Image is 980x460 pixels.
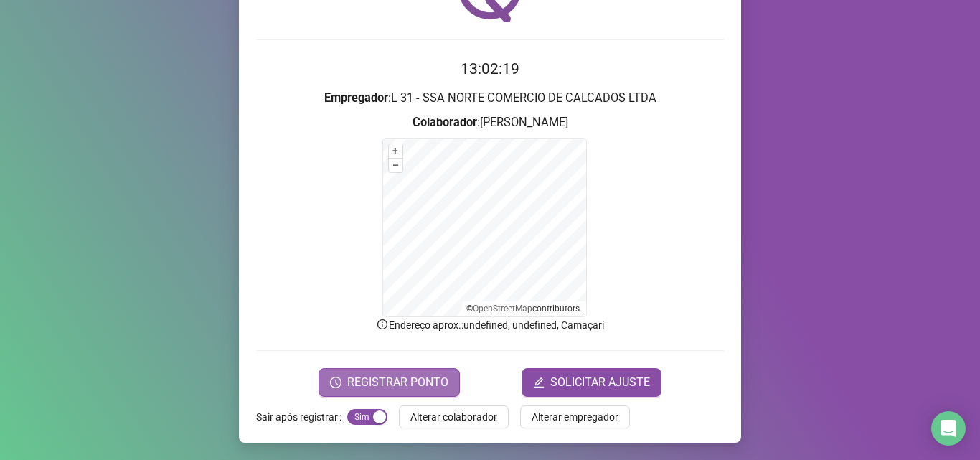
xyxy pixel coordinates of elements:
span: Alterar empregador [532,409,618,425]
button: REGISTRAR PONTO [319,368,460,397]
span: info-circle [376,318,389,331]
li: © contributors. [466,304,582,314]
span: Alterar colaborador [410,409,497,425]
label: Sair após registrar [256,405,347,428]
div: Open Intercom Messenger [931,411,966,446]
span: clock-circle [330,377,341,388]
strong: Empregador [324,91,388,105]
h3: : L 31 - SSA NORTE COMERCIO DE CALCADOS LTDA [256,89,724,108]
h3: : [PERSON_NAME] [256,113,724,132]
button: – [389,159,402,172]
time: 13:02:19 [461,60,519,78]
a: OpenStreetMap [473,304,532,314]
button: Alterar empregador [520,405,630,428]
button: editSOLICITAR AJUSTE [522,368,661,397]
span: SOLICITAR AJUSTE [550,374,650,391]
button: + [389,144,402,158]
span: edit [533,377,545,388]
span: REGISTRAR PONTO [347,374,448,391]
strong: Colaborador [413,116,477,129]
p: Endereço aprox. : undefined, undefined, Camaçari [256,317,724,333]
button: Alterar colaborador [399,405,509,428]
